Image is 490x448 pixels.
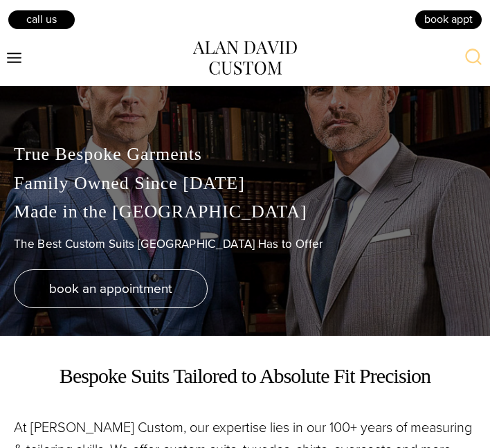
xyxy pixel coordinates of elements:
[49,278,172,298] span: book an appointment
[414,9,483,30] a: book appt
[457,42,490,75] button: View Search Form
[14,364,476,388] h2: Bespoke Suits Tailored to Absolute Fit Precision
[193,41,297,74] img: alan david custom
[7,9,76,30] a: Call Us
[14,238,476,251] h1: The Best Custom Suits [GEOGRAPHIC_DATA] Has to Offer
[14,140,476,226] p: True Bespoke Garments Family Owned Since [DATE] Made in the [GEOGRAPHIC_DATA]
[400,406,476,441] iframe: Opens a widget where you can chat to one of our agents
[14,269,208,308] a: book an appointment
